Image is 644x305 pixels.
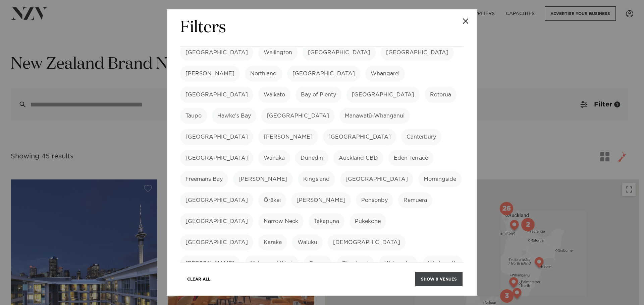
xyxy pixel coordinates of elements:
[258,129,318,145] label: [PERSON_NAME]
[401,129,441,145] label: Canterbury
[180,108,207,124] label: Taupo
[180,171,228,187] label: Freemans Bay
[339,108,410,124] label: Manawatū-Whanganui
[180,17,226,39] h2: Filters
[245,66,282,82] label: Northland
[304,255,332,272] label: Orewa
[425,87,457,103] label: Rotorua
[258,150,290,166] label: Wanaka
[333,150,383,166] label: Auckland CBD
[180,66,240,82] label: [PERSON_NAME]
[261,108,334,124] label: [GEOGRAPHIC_DATA]
[258,45,298,61] label: Wellington
[303,45,376,61] label: [GEOGRAPHIC_DATA]
[180,150,253,166] label: [GEOGRAPHIC_DATA]
[381,45,454,61] label: [GEOGRAPHIC_DATA]
[454,9,477,33] button: Close
[350,213,386,229] label: Pukekohe
[245,255,299,272] label: Mahurangi West
[323,129,396,145] label: [GEOGRAPHIC_DATA]
[415,272,463,286] button: Show 8 venues
[296,87,341,103] label: Bay of Plenty
[233,171,293,187] label: [PERSON_NAME]
[365,66,405,82] label: Whangarei
[181,272,216,286] button: Clear All
[379,255,418,272] label: Waimauku
[258,87,290,103] label: Waikato
[328,234,406,250] label: [DEMOGRAPHIC_DATA]
[356,192,393,208] label: Ponsonby
[180,45,253,61] label: [GEOGRAPHIC_DATA]
[258,234,287,250] label: Karaka
[180,192,253,208] label: [GEOGRAPHIC_DATA]
[298,171,335,187] label: Kingsland
[346,87,420,103] label: [GEOGRAPHIC_DATA]
[291,192,351,208] label: [PERSON_NAME]
[309,213,344,229] label: Takapuna
[337,255,374,272] label: Riverhead
[180,213,253,229] label: [GEOGRAPHIC_DATA]
[180,234,253,250] label: [GEOGRAPHIC_DATA]
[180,129,253,145] label: [GEOGRAPHIC_DATA]
[295,150,328,166] label: Dunedin
[388,150,433,166] label: Eden Terrace
[258,213,304,229] label: Narrow Neck
[180,255,240,272] label: [PERSON_NAME]
[340,171,413,187] label: [GEOGRAPHIC_DATA]
[398,192,432,208] label: Remuera
[287,66,360,82] label: [GEOGRAPHIC_DATA]
[258,192,286,208] label: Ōrākei
[418,171,462,187] label: Morningside
[292,234,323,250] label: Waiuku
[180,87,253,103] label: [GEOGRAPHIC_DATA]
[212,108,256,124] label: Hawke's Bay
[423,255,463,272] label: Warkworth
